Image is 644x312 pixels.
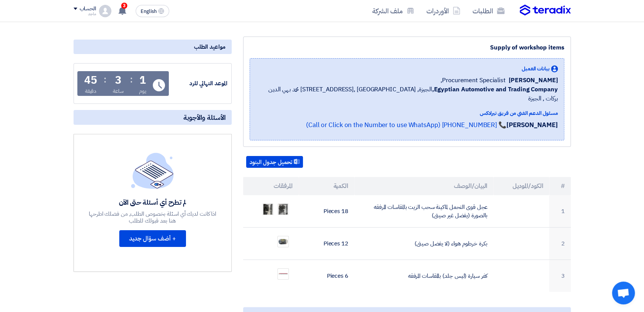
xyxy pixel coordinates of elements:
span: [PERSON_NAME] [509,76,558,85]
img: WhatsApp_Image__at__PM__1760446959412.jpeg [278,201,288,218]
div: : [104,73,106,86]
td: بكرة خرطوم هواء (لا يفضل صينى) [354,228,493,260]
div: مسئول الدعم الفني من فريق تيرادكس [256,109,558,117]
b: Egyptian Automotive and Trading Company, [432,85,557,94]
td: 1 [549,195,570,228]
td: 6 Pieces [299,260,354,292]
div: دقيقة [85,87,97,95]
div: الحساب [80,6,96,12]
td: 12 Pieces [299,228,354,260]
button: تحميل جدول البنود [246,156,303,168]
strong: [PERSON_NAME] [506,120,558,130]
a: 📞 [PHONE_NUMBER] (Call or Click on the Number to use WhatsApp) [306,120,506,130]
div: Open chat [612,282,635,304]
td: 18 Pieces [299,195,354,228]
a: ملف الشركة [366,2,420,20]
span: English [141,9,157,14]
span: الأسئلة والأجوبة [183,113,226,122]
span: بيانات العميل [522,65,549,73]
td: كفر سيارة (ليس جلد) بالمقاسات المرفقه [354,260,493,292]
img: SUV__Dimensions_Q_1760447893544.PNG [278,272,288,276]
img: empty_state_list.svg [131,153,174,188]
div: 3 [115,75,122,86]
div: : [130,73,133,86]
img: WhatsApp_Image__at__PM_1760446968428.jpeg [263,201,273,218]
div: الموعد النهائي للرد [170,79,227,88]
span: Procurement Specialist, [441,76,506,85]
div: 1 [139,75,146,86]
td: 3 [549,260,570,292]
div: Supply of workshop items [250,43,564,52]
div: لم تطرح أي أسئلة حتى الآن [88,198,217,207]
th: # [549,177,570,195]
div: اذا كانت لديك أي اسئلة بخصوص الطلب, من فضلك اطرحها هنا بعد قبولك للطلب [88,210,217,224]
th: المرفقات [243,177,299,195]
div: مواعيد الطلب [74,40,232,54]
th: البيان/الوصف [354,177,493,195]
div: ماجد [74,12,96,16]
th: الكمية [299,177,354,195]
div: ساعة [113,87,124,95]
span: الجيزة, [GEOGRAPHIC_DATA] ,[STREET_ADDRESS] محمد بهي الدين بركات , الجيزة [256,85,558,103]
span: 3 [121,3,127,9]
th: الكود/الموديل [493,177,549,195]
button: + أضف سؤال جديد [119,230,186,247]
img: Teradix logo [520,5,571,16]
img: __1760447021697.jpeg [278,238,288,245]
td: عجل قوى التحمل لماكينة سحب الزيت بالمقاسات المرفقه بالصورة (يفضل غير صينى) [354,195,493,228]
td: 2 [549,228,570,260]
button: English [136,5,169,17]
a: الطلبات [466,2,511,20]
img: profile_test.png [99,5,111,17]
div: 45 [84,75,97,86]
a: الأوردرات [420,2,466,20]
div: يوم [139,87,146,95]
